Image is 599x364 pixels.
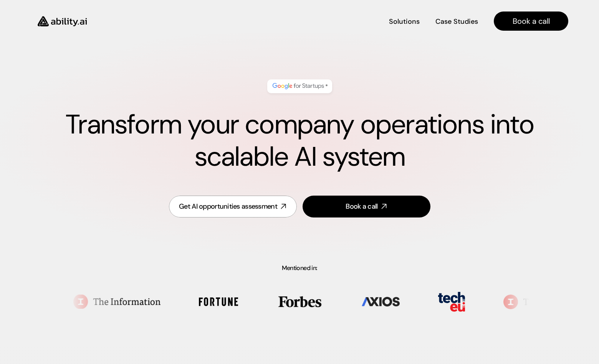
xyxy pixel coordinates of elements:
[435,17,478,26] h4: Case Studies
[98,12,568,31] nav: Main navigation
[389,15,420,28] a: Solutions
[31,109,568,173] h1: Transform your company operations into scalable AI system
[303,196,430,217] a: Book a call
[169,196,297,217] a: Get AI opportunities assessment
[346,202,377,211] div: Book a call
[435,15,478,28] a: Case Studies
[389,17,420,26] h4: Solutions
[18,265,581,271] p: Mentioned in:
[494,12,568,31] a: Book a call
[179,202,277,211] div: Get AI opportunities assessment
[513,16,550,26] h4: Book a call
